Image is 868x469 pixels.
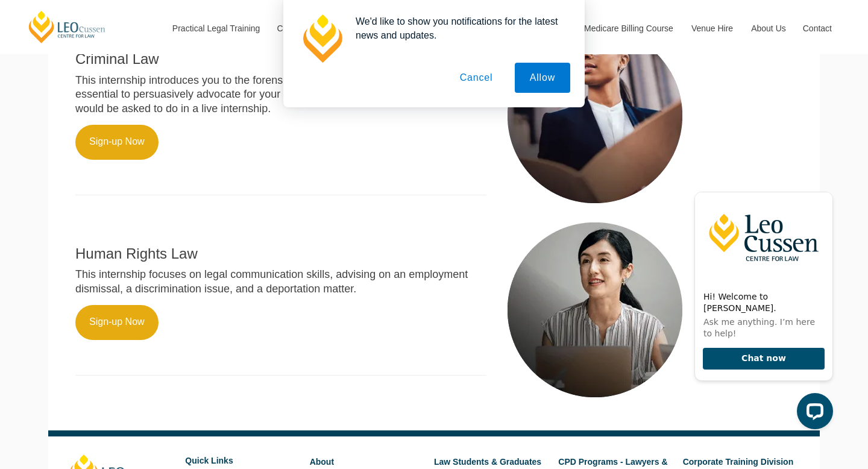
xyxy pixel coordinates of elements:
p: This internship focuses on legal communication skills, advising on an employment dismissal, a dis... [75,268,486,296]
a: About [310,457,334,467]
iframe: LiveChat chat widget [597,159,838,439]
a: Sign-up Now [75,125,159,160]
a: Law Students & Graduates [434,457,541,467]
a: Corporate Training Division [683,457,794,467]
button: Cancel [445,63,508,93]
h2: Human Rights Law [75,246,486,262]
img: notification icon [298,14,346,63]
button: Allow [515,63,570,93]
div: We'd like to show you notifications for the latest news and updates. [346,14,570,42]
a: Sign-up Now [75,305,159,340]
h6: Quick Links [185,456,300,465]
